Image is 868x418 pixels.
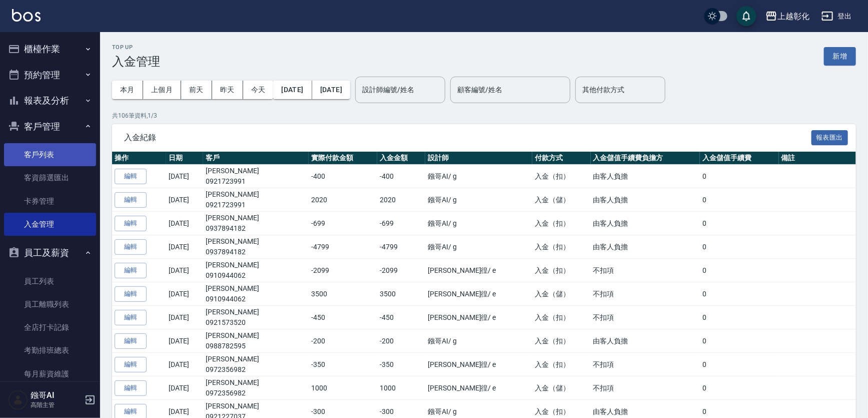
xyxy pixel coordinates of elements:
[206,200,306,210] p: 0921723991
[166,188,203,212] td: [DATE]
[700,282,778,306] td: 0
[115,192,147,208] button: 編輯
[203,306,309,329] td: [PERSON_NAME]
[115,333,147,349] button: 編輯
[124,133,811,143] span: 入金紀錄
[212,81,243,99] button: 昨天
[181,81,212,99] button: 前天
[309,188,377,212] td: 2020
[166,282,203,306] td: [DATE]
[166,152,203,165] th: 日期
[377,212,425,235] td: -699
[4,213,96,236] a: 入金管理
[591,353,700,376] td: 不扣項
[779,152,856,165] th: 備註
[425,235,532,259] td: 鏹哥AI / g
[700,329,778,353] td: 0
[206,223,306,234] p: 0937894182
[4,339,96,362] a: 考勤排班總表
[166,165,203,188] td: [DATE]
[377,282,425,306] td: 3500
[425,259,532,282] td: [PERSON_NAME]徨 / e
[425,188,532,212] td: 鏹哥AI / g
[206,247,306,257] p: 0937894182
[377,353,425,376] td: -350
[425,376,532,400] td: [PERSON_NAME]徨 / e
[591,212,700,235] td: 由客人負擔
[166,235,203,259] td: [DATE]
[203,212,309,235] td: [PERSON_NAME]
[532,353,591,376] td: 入金（扣）
[166,212,203,235] td: [DATE]
[425,329,532,353] td: 鏹哥AI / g
[591,235,700,259] td: 由客人負擔
[377,188,425,212] td: 2020
[532,165,591,188] td: 入金（扣）
[532,212,591,235] td: 入金（扣）
[309,259,377,282] td: -2099
[377,376,425,400] td: 1000
[4,293,96,316] a: 員工離職列表
[700,188,778,212] td: 0
[700,306,778,329] td: 0
[700,353,778,376] td: 0
[115,263,147,278] button: 編輯
[532,376,591,400] td: 入金（儲）
[203,235,309,259] td: [PERSON_NAME]
[4,143,96,166] a: 客戶列表
[203,329,309,353] td: [PERSON_NAME]
[532,152,591,165] th: 付款方式
[12,9,41,22] img: Logo
[4,362,96,385] a: 每月薪資維護
[4,166,96,189] a: 客資篩選匯出
[377,259,425,282] td: -2099
[206,270,306,281] p: 0910944062
[817,7,856,26] button: 登出
[112,55,160,69] h3: 入金管理
[166,376,203,400] td: [DATE]
[112,152,166,165] th: 操作
[309,353,377,376] td: -350
[425,282,532,306] td: [PERSON_NAME]徨 / e
[700,235,778,259] td: 0
[591,306,700,329] td: 不扣項
[309,212,377,235] td: -699
[206,341,306,351] p: 0988782595
[115,169,147,184] button: 編輯
[824,51,856,61] a: 新增
[206,317,306,328] p: 0921573520
[425,212,532,235] td: 鏹哥AI / g
[203,152,309,165] th: 客戶
[203,353,309,376] td: [PERSON_NAME]
[4,240,96,266] button: 員工及薪資
[700,259,778,282] td: 0
[532,259,591,282] td: 入金（扣）
[243,81,274,99] button: 今天
[112,81,143,99] button: 本月
[777,10,809,23] div: 上越彰化
[761,6,813,27] button: 上越彰化
[700,152,778,165] th: 入金儲值手續費
[700,376,778,400] td: 0
[31,390,82,400] h5: 鏹哥AI
[425,165,532,188] td: 鏹哥AI / g
[591,259,700,282] td: 不扣項
[591,329,700,353] td: 由客人負擔
[591,282,700,306] td: 不扣項
[309,306,377,329] td: -450
[309,165,377,188] td: -400
[4,114,96,140] button: 客戶管理
[203,259,309,282] td: [PERSON_NAME]
[425,306,532,329] td: [PERSON_NAME]徨 / e
[532,188,591,212] td: 入金（儲）
[206,176,306,187] p: 0921723991
[532,282,591,306] td: 入金（儲）
[532,235,591,259] td: 入金（扣）
[824,47,856,66] button: 新增
[115,380,147,396] button: 編輯
[166,329,203,353] td: [DATE]
[377,329,425,353] td: -200
[112,44,160,51] h2: Top Up
[4,190,96,213] a: 卡券管理
[811,132,848,142] a: 報表匯出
